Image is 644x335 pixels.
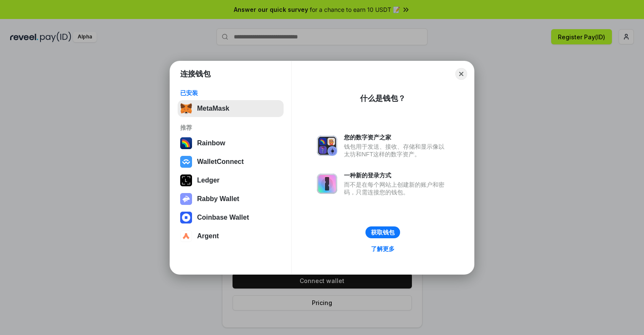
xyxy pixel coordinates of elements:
div: Ledger [197,177,219,184]
img: svg+xml,%3Csvg%20fill%3D%22none%22%20height%3D%2233%22%20viewBox%3D%220%200%2035%2033%22%20width%... [180,103,192,114]
button: Ledger [178,172,284,189]
div: Rainbow [197,139,225,147]
div: MetaMask [197,105,229,112]
img: svg+xml,%3Csvg%20xmlns%3D%22http%3A%2F%2Fwww.w3.org%2F2000%2Fsvg%22%20fill%3D%22none%22%20viewBox... [317,174,337,194]
div: 了解更多 [371,245,395,253]
div: 一种新的登录方式 [344,172,449,179]
button: WalletConnect [178,153,284,170]
img: svg+xml,%3Csvg%20xmlns%3D%22http%3A%2F%2Fwww.w3.org%2F2000%2Fsvg%22%20fill%3D%22none%22%20viewBox... [317,136,337,156]
div: 已安装 [180,89,281,97]
div: 您的数字资产之家 [344,133,449,141]
img: svg+xml,%3Csvg%20width%3D%22120%22%20height%3D%22120%22%20viewBox%3D%220%200%20120%20120%22%20fil... [180,137,192,149]
div: 什么是钱包？ [360,93,406,103]
div: 而不是在每个网站上创建新的账户和密码，只需连接您的钱包。 [344,181,449,196]
img: svg+xml,%3Csvg%20width%3D%2228%22%20height%3D%2228%22%20viewBox%3D%220%200%2028%2028%22%20fill%3D... [180,156,192,168]
div: 钱包用于发送、接收、存储和显示像以太坊和NFT这样的数字资产。 [344,143,449,158]
button: Close [455,68,467,80]
button: Rabby Wallet [178,191,284,207]
div: 获取钱包 [371,229,395,236]
a: 了解更多 [366,243,400,254]
button: 获取钱包 [365,226,400,238]
img: svg+xml,%3Csvg%20width%3D%2228%22%20height%3D%2228%22%20viewBox%3D%220%200%2028%2028%22%20fill%3D... [180,230,192,242]
img: svg+xml,%3Csvg%20xmlns%3D%22http%3A%2F%2Fwww.w3.org%2F2000%2Fsvg%22%20width%3D%2228%22%20height%3... [180,174,192,186]
div: Argent [197,232,219,240]
img: svg+xml,%3Csvg%20width%3D%2228%22%20height%3D%2228%22%20viewBox%3D%220%200%2028%2028%22%20fill%3D... [180,212,192,223]
div: Coinbase Wallet [197,214,249,221]
div: WalletConnect [197,158,244,166]
button: Argent [178,228,284,245]
button: MetaMask [178,100,284,117]
button: Coinbase Wallet [178,209,284,226]
img: svg+xml,%3Csvg%20xmlns%3D%22http%3A%2F%2Fwww.w3.org%2F2000%2Fsvg%22%20fill%3D%22none%22%20viewBox... [180,193,192,205]
button: Rainbow [178,135,284,152]
div: Rabby Wallet [197,195,239,203]
div: 推荐 [180,124,281,131]
h1: 连接钱包 [180,69,211,79]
